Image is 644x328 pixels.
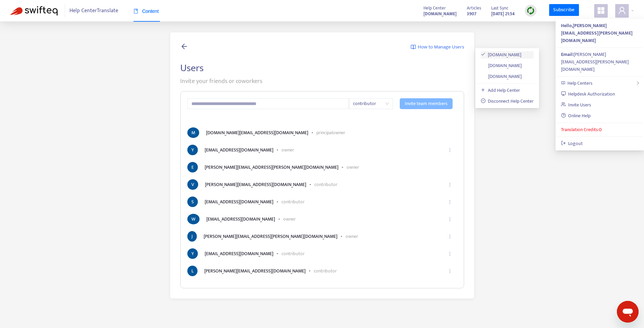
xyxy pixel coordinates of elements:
[448,182,452,187] span: ellipsis
[481,73,522,80] a: [DOMAIN_NAME]
[277,250,278,257] b: -
[549,4,579,16] a: Subscribe
[491,4,508,12] span: Last Sync
[418,43,464,51] span: How to Manage Users
[187,197,198,207] span: S
[423,10,457,18] strong: [DOMAIN_NAME]
[411,44,416,50] img: image-link
[309,267,310,274] b: -
[561,22,632,44] strong: Hello, [PERSON_NAME][EMAIL_ADDRESS][PERSON_NAME][DOMAIN_NAME]
[561,126,602,134] a: Translation Credits:0
[316,129,345,136] p: principal owner
[481,86,520,94] a: Add Help Center
[187,214,457,224] li: [EMAIL_ADDRESS][DOMAIN_NAME]
[282,250,305,257] p: contributor
[423,10,457,18] a: [DOMAIN_NAME]
[481,97,534,105] a: Disconnect Help Center
[312,129,313,136] b: -
[187,214,200,224] span: W
[448,234,452,239] span: ellipsis
[444,246,455,261] button: ellipsis
[282,198,305,205] p: contributor
[444,264,455,279] button: ellipsis
[187,145,198,155] span: Y
[187,266,457,276] li: [PERSON_NAME][EMAIL_ADDRESS][DOMAIN_NAME]
[444,143,455,158] button: ellipsis
[187,179,198,190] span: V
[561,51,639,73] div: [PERSON_NAME][EMAIL_ADDRESS][PERSON_NAME][DOMAIN_NAME]
[187,145,457,155] li: [EMAIL_ADDRESS][DOMAIN_NAME]
[187,162,198,172] span: E
[133,9,138,14] span: book
[187,179,457,190] li: [PERSON_NAME][EMAIL_ADDRESS][DOMAIN_NAME]
[187,162,457,172] li: [PERSON_NAME][EMAIL_ADDRESS][PERSON_NAME][DOMAIN_NAME]
[567,79,593,87] span: Help Centers
[278,216,280,223] b: -
[353,99,389,109] span: contributor
[314,267,337,274] p: contributor
[187,248,457,259] li: [EMAIL_ADDRESS][DOMAIN_NAME]
[448,269,452,273] span: ellipsis
[133,8,159,14] span: Content
[283,216,296,223] p: owner
[347,164,359,171] p: owner
[187,231,197,242] span: J
[423,4,446,12] span: Help Center
[561,101,591,109] a: Invite Users
[282,146,294,153] p: owner
[491,10,515,18] strong: [DATE] 21:54
[467,4,481,12] span: Articles
[187,197,457,207] li: [EMAIL_ADDRESS][DOMAIN_NAME]
[310,181,311,188] b: -
[187,248,198,259] span: Y
[481,62,522,69] a: [DOMAIN_NAME]
[561,112,591,120] a: Online Help
[187,127,199,138] span: M
[444,194,455,209] button: ellipsis
[341,233,342,240] b: -
[448,251,452,256] span: ellipsis
[187,266,198,276] span: L
[277,146,278,153] b: -
[411,42,464,52] a: How to Manage Users
[448,148,452,152] span: ellipsis
[400,98,453,109] button: Invite team members
[10,6,58,16] img: Swifteq
[444,212,455,227] button: ellipsis
[481,51,522,59] a: [DOMAIN_NAME]
[187,127,457,138] li: [DOMAIN_NAME][EMAIL_ADDRESS][DOMAIN_NAME]
[526,6,535,15] img: sync.dc5367851b00ba804db3.png
[346,233,358,240] p: owner
[180,62,464,74] h2: Users
[444,177,455,192] button: ellipsis
[618,6,626,15] span: user
[314,181,337,188] p: contributor
[69,4,118,17] span: Help Center Translate
[597,6,605,15] span: appstore
[448,200,452,204] span: ellipsis
[561,50,574,58] strong: Email:
[444,229,455,244] button: ellipsis
[448,217,452,222] span: ellipsis
[342,164,343,171] b: -
[617,301,639,323] iframe: Button to launch messaging window
[561,140,583,147] a: Logout
[636,81,640,85] span: right
[277,198,278,205] b: -
[561,90,615,98] a: Helpdesk Authorization
[187,231,457,242] li: [PERSON_NAME][EMAIL_ADDRESS][PERSON_NAME][DOMAIN_NAME]
[180,77,464,86] p: Invite your friends or coworkers
[467,10,476,18] strong: 3907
